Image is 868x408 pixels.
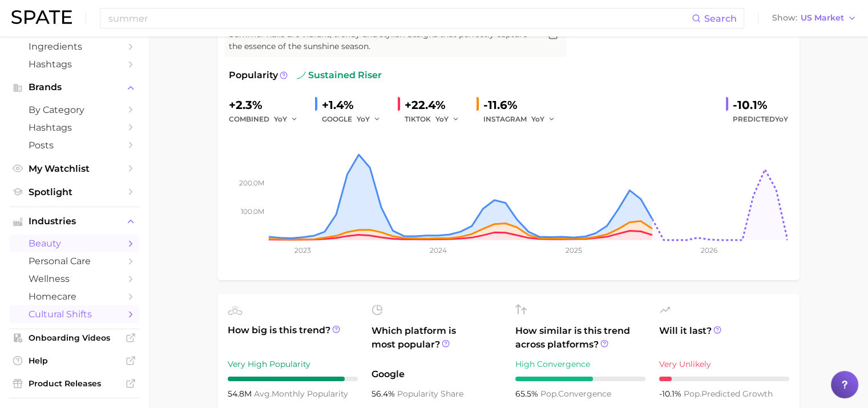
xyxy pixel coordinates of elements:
[9,55,139,73] a: Hashtags
[9,352,139,369] a: Help
[397,389,463,399] span: popularity share
[29,163,120,174] span: My Watchlist
[684,389,701,399] abbr: popularity index
[540,389,611,399] span: convergence
[435,114,449,124] span: YoY
[372,389,397,399] span: 56.4%
[733,96,788,114] div: -10.1%
[9,252,139,270] a: personal care
[29,273,120,284] span: wellness
[228,324,358,352] span: How big is this trend?
[29,333,120,343] span: Onboarding Videos
[322,112,389,126] div: GOOGLE
[566,246,582,255] tspan: 2025
[684,389,773,399] span: predicted growth
[11,10,72,24] img: SPATE
[29,378,120,389] span: Product Releases
[430,246,447,255] tspan: 2024
[435,112,460,126] button: YoY
[483,112,563,126] div: INSTAGRAM
[254,389,272,399] abbr: average
[659,377,789,381] div: 1 / 10
[9,270,139,288] a: wellness
[372,367,502,381] span: Google
[29,356,120,366] span: Help
[357,114,370,124] span: YoY
[372,324,502,362] span: Which platform is most popular?
[29,187,120,197] span: Spotlight
[274,114,287,124] span: YoY
[274,112,298,126] button: YoY
[483,96,563,114] div: -11.6%
[9,119,139,136] a: Hashtags
[29,309,120,320] span: cultural shifts
[801,15,844,21] span: US Market
[515,389,540,399] span: 65.5%
[659,357,789,371] div: Very Unlikely
[515,324,645,352] span: How similar is this trend across platforms?
[9,305,139,323] a: cultural shifts
[294,246,311,255] tspan: 2023
[29,82,120,92] span: Brands
[531,112,556,126] button: YoY
[9,288,139,305] a: homecare
[29,256,120,266] span: personal care
[405,112,467,126] div: TIKTOK
[29,140,120,151] span: Posts
[107,9,692,28] input: Search here for a brand, industry, or ingredient
[228,389,254,399] span: 54.8m
[9,183,139,201] a: Spotlight
[322,96,389,114] div: +1.4%
[405,96,467,114] div: +22.4%
[229,68,278,82] span: Popularity
[733,112,788,126] span: Predicted
[357,112,381,126] button: YoY
[29,104,120,115] span: by Category
[9,235,139,252] a: beauty
[9,213,139,230] button: Industries
[297,68,382,82] span: sustained riser
[659,389,684,399] span: -10.1%
[772,15,797,21] span: Show
[704,13,737,24] span: Search
[531,114,544,124] span: YoY
[229,112,306,126] div: combined
[515,357,645,371] div: High Convergence
[229,29,539,52] span: Summer nails are vibrant, trendy and stylish designs that perfectly capture the essence of the su...
[297,71,306,80] img: sustained riser
[9,329,139,346] a: Onboarding Videos
[29,41,120,52] span: Ingredients
[9,375,139,392] a: Product Releases
[701,246,717,255] tspan: 2026
[540,389,558,399] abbr: popularity index
[515,377,645,381] div: 6 / 10
[775,115,788,123] span: YoY
[29,291,120,302] span: homecare
[29,238,120,249] span: beauty
[228,357,358,371] div: Very High Popularity
[769,11,859,26] button: ShowUS Market
[29,216,120,227] span: Industries
[659,324,789,352] span: Will it last?
[29,59,120,70] span: Hashtags
[9,38,139,55] a: Ingredients
[9,160,139,177] a: My Watchlist
[9,136,139,154] a: Posts
[228,377,358,381] div: 9 / 10
[229,96,306,114] div: +2.3%
[29,122,120,133] span: Hashtags
[254,389,348,399] span: monthly popularity
[9,101,139,119] a: by Category
[9,79,139,96] button: Brands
